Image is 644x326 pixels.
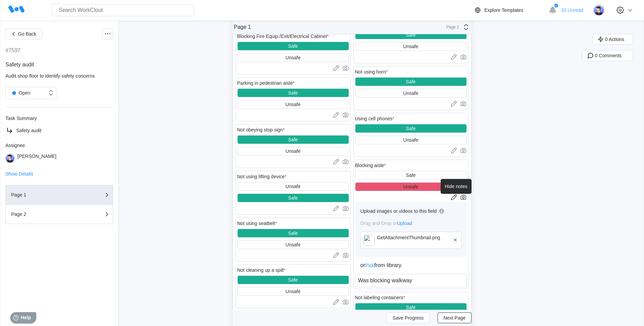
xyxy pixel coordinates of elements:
[595,53,622,58] span: 0 Comments
[5,116,113,121] div: Task Summary
[11,212,79,217] div: Page 2
[361,221,412,226] span: Drag and Drop or
[237,127,285,133] div: Not obeying stop sign
[237,80,295,86] div: Parking in pedestrian aisle
[403,90,418,96] div: Unsafe
[286,55,300,60] div: Unsafe
[442,25,459,29] div: Page 1
[406,305,416,310] div: Safe
[288,137,298,142] div: Safe
[387,312,429,323] button: Save Progress
[397,221,412,226] span: Upload
[5,62,34,67] span: Safety audit
[16,128,41,133] span: Safety audit
[9,88,30,98] div: Open
[234,24,251,30] div: Page 1
[406,32,416,38] div: Safe
[561,7,583,13] span: 33 Unread
[355,274,467,287] textarea: Was blocking walkway
[355,69,388,75] div: Not using horn
[237,34,329,39] div: Blocking Fire Equip./Exit/Electrical Cabinet
[286,148,300,154] div: Unsafe
[582,50,633,61] button: 0 Comments
[441,179,472,194] div: Hide notes
[5,154,15,163] img: user-5.png
[5,73,113,79] div: Audit shop floor to identify safety concerns
[5,47,21,54] div: #7597
[484,7,523,13] div: Explore Templates
[361,262,461,268] div: or from library.
[18,32,36,36] span: Go Back
[237,221,277,226] div: Not using seatbelt
[403,184,418,189] div: Unsafe
[11,192,79,197] div: Page 1
[592,34,633,45] button: 0 Actions
[5,28,42,39] button: Go Back
[355,163,386,168] div: Blocking aisle
[5,143,113,148] div: Assignee
[237,174,287,179] div: Not using lifting device
[286,242,300,247] div: Unsafe
[361,208,437,214] div: Upload images or videos to this field
[5,185,113,205] button: Page 1
[365,263,374,268] span: Pick
[288,277,298,283] div: Safe
[288,90,298,96] div: Safe
[605,37,624,42] span: 0 Actions
[443,315,465,320] span: Next Page
[403,44,418,49] div: Unsafe
[438,312,471,323] button: Next Page
[286,184,300,189] div: Unsafe
[52,4,194,16] input: Search WorkClout
[288,43,298,49] div: Safe
[5,171,33,176] button: Show Details
[237,267,286,273] div: Not cleaning up a spill
[406,79,416,84] div: Safe
[17,154,56,163] div: [PERSON_NAME]
[392,315,424,320] span: Save Progress
[288,230,298,236] div: Safe
[355,116,394,121] div: Using cell phones
[288,195,298,201] div: Safe
[286,289,300,294] div: Unsafe
[286,102,300,107] div: Unsafe
[406,172,416,178] div: Safe
[5,126,113,135] a: Safety audit
[403,137,418,143] div: Unsafe
[364,235,374,246] img: 0a8b3c0d-6ef2-419c-971c-9fa88c71968e
[474,6,545,14] a: Explore Templates
[5,205,113,224] button: Page 2
[377,235,452,240] div: GetAttachmentThumbnail.png
[355,295,405,300] div: Not labeling containers
[593,4,605,16] img: user-5.png
[406,126,416,131] div: Safe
